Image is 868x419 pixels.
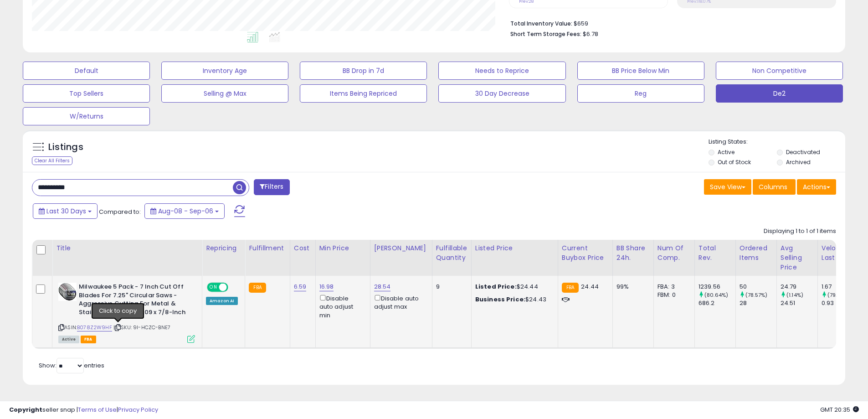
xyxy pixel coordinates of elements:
[475,282,517,291] b: Listed Price:
[562,283,579,293] small: FBA
[48,141,83,154] h5: Listings
[510,20,572,27] b: Total Inventory Value:
[249,283,266,293] small: FBA
[475,295,551,304] div: $24.43
[786,148,820,156] label: Deactivated
[206,297,238,305] div: Amazon AI
[374,293,425,311] div: Disable auto adjust max
[23,62,150,80] button: Default
[740,283,776,291] div: 50
[781,283,817,291] div: 24.79
[657,283,688,291] div: FBA: 3
[58,283,77,301] img: 61znlTTh+QL._SL40_.jpg
[144,203,225,219] button: Aug-08 - Sep-06
[374,243,428,253] div: [PERSON_NAME]
[827,291,849,299] small: (79.57%)
[581,282,599,291] span: 24.44
[764,227,836,236] div: Displaying 1 to 1 of 1 items
[23,107,150,125] button: W/Returns
[822,299,858,307] div: 0.93
[79,283,190,319] b: Milwaukee 5 Pack - 7 Inch Cut Off Blades For 7.25" Circular Saws - Aggressive Cutting For Metal &...
[753,179,796,195] button: Columns
[577,62,704,80] button: BB Price Below Min
[475,243,554,253] div: Listed Price
[161,62,288,80] button: Inventory Age
[745,291,767,299] small: (78.57%)
[704,179,751,195] button: Save View
[9,405,42,414] strong: Copyright
[99,207,141,216] span: Compared to:
[583,30,598,38] span: $6.78
[158,207,213,216] span: Aug-08 - Sep-06
[56,243,198,253] div: Title
[475,283,551,291] div: $24.44
[781,299,817,307] div: 24.51
[740,299,776,307] div: 28
[438,84,565,103] button: 30 Day Decrease
[616,283,647,291] div: 99%
[786,158,811,166] label: Archived
[699,299,735,307] div: 686.2
[254,179,289,195] button: Filters
[374,282,391,291] a: 28.54
[616,243,650,263] div: BB Share 24h.
[699,243,732,263] div: Total Rev.
[436,243,467,263] div: Fulfillable Quantity
[657,291,688,299] div: FBM: 0
[39,361,104,370] span: Show: entries
[475,295,525,304] b: Business Price:
[822,283,858,291] div: 1.67
[118,405,158,414] a: Privacy Policy
[709,138,845,146] p: Listing States:
[716,84,843,103] button: De2
[716,62,843,80] button: Non Competitive
[227,284,241,291] span: OFF
[206,243,241,253] div: Repricing
[436,283,464,291] div: 9
[32,156,72,165] div: Clear All Filters
[740,243,773,263] div: Ordered Items
[699,283,735,291] div: 1239.56
[704,291,728,299] small: (80.64%)
[786,291,803,299] small: (1.14%)
[820,405,859,414] span: 2025-10-7 20:35 GMT
[797,179,836,195] button: Actions
[294,243,312,253] div: Cost
[9,406,158,414] div: seller snap | |
[718,148,734,156] label: Active
[58,283,195,342] div: ASIN:
[23,84,150,103] button: Top Sellers
[300,84,427,103] button: Items Being Repriced
[161,84,288,103] button: Selling @ Max
[81,336,96,343] span: FBA
[78,405,117,414] a: Terms of Use
[113,324,170,331] span: | SKU: 9I-HCZC-BNE7
[208,284,219,291] span: ON
[249,243,286,253] div: Fulfillment
[319,243,366,253] div: Min Price
[438,62,565,80] button: Needs to Reprice
[33,203,98,219] button: Last 30 Days
[718,158,751,166] label: Out of Stock
[657,243,691,263] div: Num of Comp.
[77,324,112,331] a: B078Z2W9HF
[577,84,704,103] button: Reg
[319,293,363,320] div: Disable auto adjust min
[781,243,814,272] div: Avg Selling Price
[510,17,829,28] li: $659
[300,62,427,80] button: BB Drop in 7d
[510,30,581,38] b: Short Term Storage Fees:
[58,336,79,343] span: All listings currently available for purchase on Amazon
[319,282,334,291] a: 16.98
[759,182,787,191] span: Columns
[294,282,307,291] a: 6.59
[562,243,609,263] div: Current Buybox Price
[822,243,855,263] div: Velocity Last 30d
[46,207,86,216] span: Last 30 Days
